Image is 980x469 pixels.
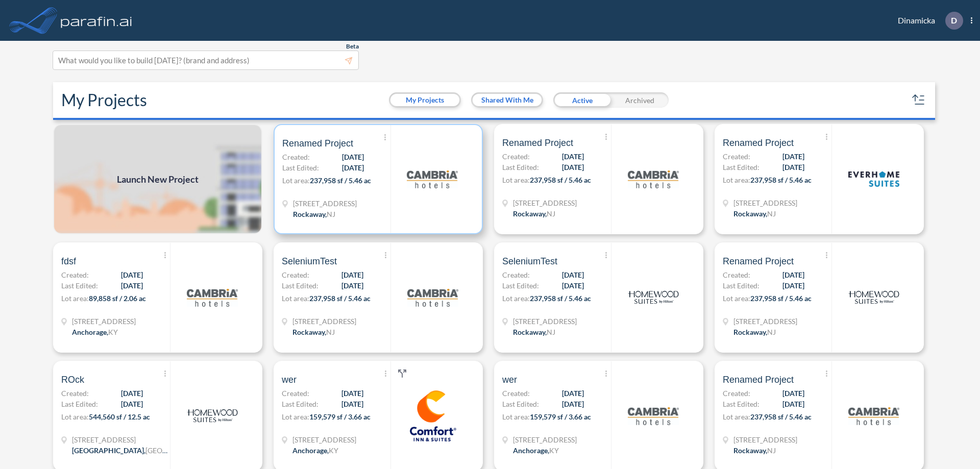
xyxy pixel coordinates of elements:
img: logo [848,272,899,323]
span: [DATE] [782,151,804,162]
span: 321 Mt Hope Ave [293,198,357,209]
span: [DATE] [341,280,363,291]
span: Rockaway , [292,328,326,336]
span: Last Edited: [723,162,759,172]
span: [DATE] [121,280,143,291]
span: KY [549,446,559,455]
span: 237,958 sf / 5.46 ac [530,176,591,184]
div: Anchorage, KY [513,445,559,456]
span: Rockaway , [733,328,767,336]
span: 13835 Beaumont Hwy [72,434,169,445]
img: logo [59,10,134,31]
span: 237,958 sf / 5.46 ac [310,176,371,185]
span: Last Edited: [502,162,539,172]
span: KY [329,446,338,455]
div: Rockaway, NJ [733,208,776,219]
button: My Projects [390,94,459,106]
span: Renamed Project [282,137,353,150]
span: Last Edited: [282,399,318,409]
span: Last Edited: [282,162,319,173]
img: logo [628,272,679,323]
span: NJ [326,328,335,336]
span: 237,958 sf / 5.46 ac [750,294,812,303]
span: 237,958 sf / 5.46 ac [530,294,591,303]
button: sort [911,92,927,108]
span: Lot area: [723,176,750,184]
span: [DATE] [121,269,143,280]
span: NJ [547,209,555,218]
span: fdsf [61,255,76,267]
div: Rockaway, NJ [513,208,555,219]
span: [DATE] [121,399,143,409]
span: 1790 Evergreen Rd [513,434,577,445]
span: Rockaway , [293,210,327,218]
span: ROck [61,374,84,386]
span: Renamed Project [723,137,794,149]
span: Anchorage , [72,328,108,336]
a: fdsfCreated:[DATE]Last Edited:[DATE]Lot area:89,858 sf / 2.06 ac[STREET_ADDRESS]Anchorage,KYlogo [49,242,269,353]
span: NJ [767,328,776,336]
span: [DATE] [782,280,804,291]
a: Renamed ProjectCreated:[DATE]Last Edited:[DATE]Lot area:237,958 sf / 5.46 ac[STREET_ADDRESS]Rocka... [710,124,931,234]
span: [DATE] [341,399,363,409]
span: [DATE] [342,162,364,173]
span: Rockaway , [513,209,547,218]
span: [DATE] [342,152,364,162]
span: wer [282,374,297,386]
span: NJ [767,209,776,218]
div: Active [553,92,611,108]
span: NJ [327,210,335,218]
span: 237,958 sf / 5.46 ac [309,294,371,303]
span: KY [108,328,118,336]
span: SeleniumTest [282,255,337,267]
span: 159,579 sf / 3.66 ac [530,412,591,421]
h2: My Projects [61,90,147,110]
span: Lot area: [723,412,750,421]
span: Launch New Project [117,172,199,186]
span: Created: [282,152,310,162]
span: 321 Mt Hope Ave [513,316,577,327]
span: Created: [282,388,309,399]
div: Anchorage, KY [292,445,338,456]
span: [DATE] [782,399,804,409]
span: Lot area: [282,176,310,185]
a: Renamed ProjectCreated:[DATE]Last Edited:[DATE]Lot area:237,958 sf / 5.46 ac[STREET_ADDRESS]Rocka... [269,124,490,234]
span: Lot area: [61,294,89,303]
span: Lot area: [61,412,89,421]
img: logo [407,390,458,441]
span: 321 Mt Hope Ave [513,198,577,208]
span: 159,579 sf / 3.66 ac [309,412,371,421]
span: [DATE] [562,269,584,280]
img: logo [187,272,238,323]
div: Houston, TX [72,445,169,456]
span: 321 Mt Hope Ave [292,316,356,327]
span: [GEOGRAPHIC_DATA] , [72,446,145,455]
span: Last Edited: [282,280,318,291]
span: Last Edited: [723,399,759,409]
img: logo [628,154,679,205]
img: logo [848,154,899,205]
span: [DATE] [562,388,584,399]
span: Rockaway , [513,328,547,336]
span: 1899 Evergreen Rd [72,316,136,327]
span: Created: [723,388,750,399]
span: 321 Mt Hope Ave [733,198,797,208]
span: Lot area: [502,412,530,421]
span: [DATE] [562,399,584,409]
span: Created: [723,151,750,162]
img: add [53,124,262,234]
span: [DATE] [121,388,143,399]
span: [DATE] [782,162,804,172]
img: logo [628,390,679,441]
div: Rockaway, NJ [292,327,335,337]
span: Created: [502,151,530,162]
span: Last Edited: [61,280,98,291]
span: Anchorage , [513,446,549,455]
a: Launch New Project [53,124,262,234]
button: Shared With Me [473,94,542,106]
div: Rockaway, NJ [513,327,555,337]
span: SeleniumTest [502,255,557,267]
span: [DATE] [782,269,804,280]
span: [DATE] [562,162,584,172]
div: Anchorage, KY [72,327,118,337]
